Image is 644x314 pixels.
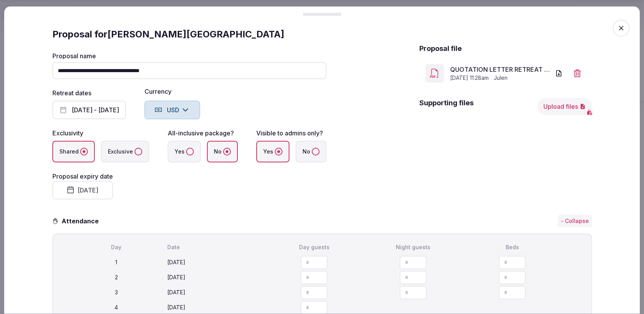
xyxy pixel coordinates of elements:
div: [DATE] [167,274,263,282]
label: Currency [145,88,200,95]
h2: Supporting files [419,98,474,115]
button: Exclusive [135,148,142,155]
label: Exclusive [101,141,149,162]
button: Yes [275,148,282,155]
div: 4 [69,304,165,312]
label: Proposal expiry date [52,172,113,180]
label: Proposal name [52,53,326,59]
div: [DATE] [167,304,263,312]
div: [DATE] [167,289,263,297]
label: Retreat dates [52,89,91,97]
span: julen [494,74,508,82]
button: No [312,148,319,155]
div: 2 [69,274,165,282]
div: Date [167,243,263,251]
label: Shared [52,141,95,162]
div: Night guests [365,243,461,251]
label: Visible to admins only? [256,129,323,137]
label: No [296,141,326,162]
div: Proposal for [PERSON_NAME][GEOGRAPHIC_DATA] [52,28,592,41]
button: Upload files [537,98,592,115]
label: No [207,141,238,162]
h3: Attendance [59,216,105,226]
button: [DATE] - [DATE] [52,101,126,119]
h2: Proposal file [419,44,462,53]
label: Yes [168,141,201,162]
div: 1 [69,259,165,267]
button: Yes [186,148,194,155]
label: Exclusivity [52,129,83,137]
label: Yes [256,141,289,162]
button: No [223,148,231,155]
div: [DATE] [167,259,263,267]
label: All-inclusive package? [168,129,234,137]
span: [DATE] 11:28am [450,74,489,82]
a: QUOTATION LETTER RETREAT & VENUES.pdf [450,65,550,74]
button: USD [145,101,200,119]
button: - Collapse [558,215,592,227]
button: [DATE] [52,181,113,199]
div: Day [69,243,165,251]
button: Shared [80,148,88,155]
div: 3 [69,289,165,297]
div: Beds [464,243,560,251]
div: Day guests [266,243,362,251]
